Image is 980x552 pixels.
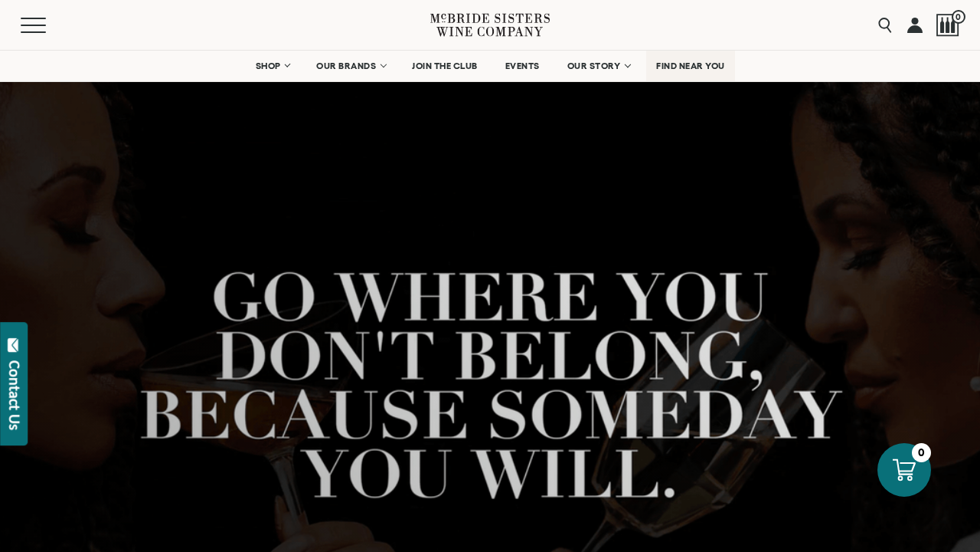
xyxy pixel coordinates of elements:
[646,51,735,81] a: FIND NEAR YOU
[245,51,299,81] a: SHOP
[21,18,76,33] button: Mobile Menu Trigger
[912,443,931,462] div: 0
[402,51,488,81] a: JOIN THE CLUB
[557,51,639,81] a: OUR STORY
[412,61,478,71] span: JOIN THE CLUB
[505,61,540,71] span: EVENTS
[316,61,376,71] span: OUR BRANDS
[7,360,22,430] div: Contact Us
[567,61,621,71] span: OUR STORY
[495,51,550,81] a: EVENTS
[255,61,281,71] span: SHOP
[656,61,725,71] span: FIND NEAR YOU
[306,51,394,81] a: OUR BRANDS
[952,10,965,24] span: 0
